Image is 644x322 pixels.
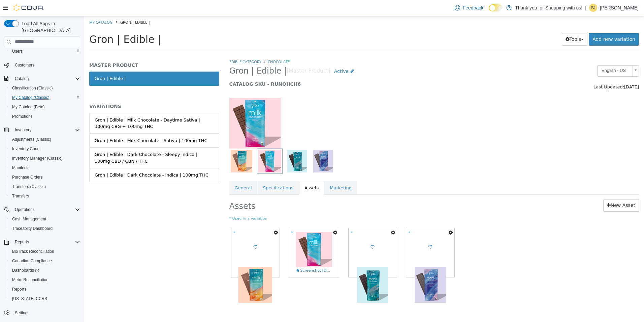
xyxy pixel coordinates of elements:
span: Promotions [12,114,33,119]
button: Classification (Classic) [7,83,83,93]
span: [US_STATE] CCRS [12,296,47,301]
a: Screenshot 2025-01-10 155755.png [147,212,195,261]
span: Catalog [12,75,80,83]
span: Last Updated: [509,68,540,73]
small: * Used in a variation [145,200,555,206]
span: Gron | Edible | [36,3,66,8]
a: Edible Category [145,43,177,48]
span: [DATE] [540,68,555,73]
a: Gron | Edible | [5,55,135,70]
span: Reports [15,239,29,245]
span: English - US [513,49,546,60]
button: Manifests [7,163,83,172]
span: My Catalog (Beta) [12,104,45,110]
a: Dashboards [9,266,42,274]
button: Transfers [7,191,83,201]
span: Adjustments (Classic) [9,135,80,143]
button: Reports [7,285,83,294]
span: Inventory Manager (Classic) [12,156,63,161]
img: Cova [13,4,44,11]
a: Chocolate [184,43,205,48]
img: Screenshot 2025-01-10 155755.png [154,251,188,287]
img: Screenshot 2025-01-10 155815.png [212,216,248,251]
button: Operations [1,205,83,214]
span: Transfers (Classic) [9,183,80,191]
span: Gron | Edible | [145,50,203,60]
button: Purchase Orders [7,172,83,182]
span: Purchase Orders [9,173,80,181]
a: Settings [12,309,32,317]
a: My Catalog (Beta) [9,103,47,111]
a: Customers [12,61,37,69]
span: Customers [12,61,80,69]
a: Screenshot 2025-01-10 155857.png [264,212,313,261]
span: Purchase Orders [12,175,43,180]
button: Reports [1,237,83,247]
a: Marketing [240,165,273,179]
span: PJ [591,4,595,12]
span: BioTrack Reconciliation [9,247,80,256]
button: Operations [12,206,37,214]
span: Reports [9,285,80,293]
a: Purchase Orders [9,173,45,181]
a: My Catalog [5,3,28,8]
span: My Catalog (Beta) [9,103,80,111]
span: Dashboards [12,268,39,273]
a: Users [9,47,25,55]
span: Cash Management [12,216,46,222]
input: Dark Mode [489,4,503,11]
button: [US_STATE] CCRS [7,294,83,303]
button: Promotions [7,112,83,121]
button: Reports [12,238,32,246]
a: Screenshot 2025-01-10 155815.pngScreenshot [DATE] 155815.png [205,212,255,261]
a: Canadian Compliance [9,257,55,265]
button: Cash Management [7,214,83,224]
div: Gron | Edible | Milk Chocolate - Sativa | 100mg THC [10,121,123,128]
span: Traceabilty Dashboard [9,224,80,233]
span: Metrc Reconciliation [12,277,49,283]
p: [PERSON_NAME] [600,4,639,12]
a: Classification (Classic) [9,84,56,92]
span: Inventory Manager (Classic) [9,154,80,162]
a: Transfers [9,192,32,200]
a: Specifications [173,165,215,179]
h5: VARIATIONS [5,87,135,93]
span: My Catalog (Classic) [12,95,50,100]
a: New Asset [519,183,555,195]
span: Classification (Classic) [9,84,80,92]
span: Feedback [463,4,483,11]
a: [US_STATE] CCRS [9,295,50,303]
div: Gron | Edible | Dark Chocolate - Sleepy Indica | 100mg CBD / CBN / THC [10,135,130,148]
span: Operations [15,207,35,212]
button: BioTrack Reconciliation [7,247,83,256]
button: Canadian Compliance [7,256,83,266]
span: Cash Management [9,215,80,223]
button: Adjustments (Classic) [7,135,83,144]
span: Adjustments (Classic) [12,137,51,142]
span: Load All Apps in [GEOGRAPHIC_DATA] [19,20,80,34]
span: Promotions [9,112,80,120]
span: Metrc Reconciliation [9,276,80,284]
span: Settings [12,308,80,317]
button: My Catalog (Classic) [7,93,83,102]
a: Dashboards [7,266,83,275]
span: Active [250,52,264,58]
a: Assets [215,165,240,179]
button: Inventory [12,126,34,134]
img: Screenshot 2025-01-10 155857.png [273,251,304,287]
span: Dashboards [9,266,80,274]
a: Add new variation [505,17,555,29]
button: Catalog [1,74,83,83]
span: Customers [15,62,34,68]
button: Inventory Manager (Classic) [7,154,83,163]
span: Users [12,49,23,54]
span: Inventory [12,126,80,134]
h5: MASTER PRODUCT [5,46,135,52]
button: Inventory Count [7,144,83,154]
span: Manifests [9,164,80,172]
button: Transfers (Classic) [7,182,83,191]
span: Settings [15,310,29,316]
a: Transfers (Classic) [9,183,49,191]
button: Metrc Reconciliation [7,275,83,285]
small: [Master Product] [202,52,246,58]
